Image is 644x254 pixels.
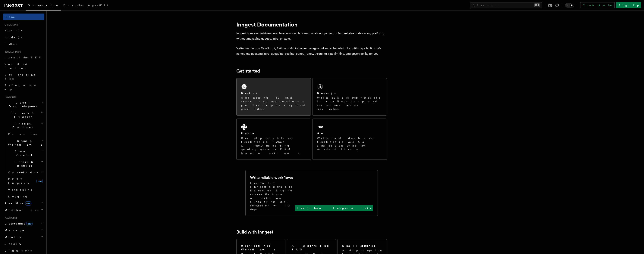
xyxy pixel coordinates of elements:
[241,132,255,135] h2: Python
[26,1,61,11] a: Documentation
[3,95,16,98] span: Features
[86,1,110,10] a: AgentKit
[7,138,44,148] button: Steps & Workflows
[8,133,47,136] span: Overview
[3,200,44,207] button: Realtimenew
[616,2,641,8] a: Sign Up
[3,234,44,240] button: Monitor
[297,206,371,210] p: Learn how Inngest works
[7,169,44,176] button: Cancellation
[236,119,311,160] a: PythonDevelop reliable step functions in Python without managing queueing systems or DAG based wo...
[3,208,39,212] span: Middleware
[3,34,44,41] a: Node.js
[36,179,43,183] span: new
[3,227,44,234] button: Manage
[250,175,293,180] h2: Write reliable workflows
[3,23,19,26] span: Quick start
[5,73,36,80] span: Leveraging Steps
[534,3,540,7] kbd: ⌘K
[5,84,37,91] span: Setting up your app
[241,91,257,95] h2: Next.js
[236,78,311,116] a: Next.jsAdd queueing, events, crons, and step functions to your Next app on any cloud provider.
[3,101,41,108] span: Local Development
[241,96,306,111] p: Add queueing, events, crons, and step functions to your Next app on any cloud provider.
[236,46,387,56] p: Write functions in TypeScript, Python or Go to power background and scheduled jobs, with steps bu...
[3,122,41,129] span: Inngest Functions
[241,136,306,155] p: Develop reliable step functions in Python without managing queueing systems or DAG based workflows.
[7,186,44,193] a: Versioning
[3,235,22,239] span: Monitor
[580,2,615,8] a: Contact sales
[3,82,44,92] a: Setting up your app
[7,171,39,174] span: Cancellation
[3,99,44,110] button: Local Development
[3,111,41,119] span: Events & Triggers
[8,188,33,191] span: Versioning
[3,110,44,120] button: Events & Triggers
[565,3,574,8] button: Toggle dark mode
[5,249,32,252] span: Limitations
[7,139,42,147] span: Steps & Workflows
[5,15,15,19] span: Home
[3,50,21,53] span: Inngest tour
[3,71,44,82] a: Leveraging Steps
[317,91,336,95] h2: Node.js
[3,61,44,71] a: Your first Functions
[236,31,387,41] p: Inngest is an event-driven durable execution platform that allows you to run fast, reliable code ...
[7,193,44,200] a: Logging
[317,132,324,135] h2: Go
[317,96,382,111] p: Write durable step functions in any Node.js app and run on servers or serverless.
[236,21,387,28] h1: Inngest Documentation
[3,201,31,205] span: Realtime
[25,201,31,206] span: new
[3,228,24,232] span: Manage
[26,222,33,226] span: new
[292,244,332,251] h2: AI Agents and RAG
[28,4,59,7] span: Documentation
[3,216,17,219] span: Platform
[342,244,376,248] h2: Email sequence
[3,247,44,254] a: Limitations
[7,160,41,168] span: Errors & Retries
[470,2,542,8] button: Search...⌘K
[312,78,387,116] a: Node.jsWrite durable step functions in any Node.js app and run on servers or serverless.
[236,68,260,74] a: Get started
[5,36,22,39] span: Node.js
[88,4,108,7] span: AgentKit
[8,178,29,184] span: REST Endpoints
[3,54,44,61] a: Install the SDK
[5,29,22,32] span: Next.js
[5,42,18,45] span: Python
[3,220,44,227] button: Deploymentnew
[7,159,44,169] button: Errors & Retries
[3,240,44,247] a: Security
[7,148,44,159] button: Flow Control
[3,207,44,213] button: Middleware
[5,56,43,59] span: Install the SDK
[3,14,44,20] a: Home
[241,244,281,251] h2: User-defined Workflows
[7,176,44,186] a: REST Endpointsnew
[63,4,83,7] span: Examples
[236,229,273,235] a: Build with Inngest
[3,27,44,34] a: Next.js
[8,195,28,198] span: Logging
[3,120,44,131] button: Inngest Functions
[5,242,21,245] span: Security
[7,150,41,157] span: Flow Control
[3,222,33,225] span: Deployment
[312,119,387,160] a: GoWrite fast, durable step functions in your Go application using the standard library.
[61,1,86,10] a: Examples
[295,205,373,211] a: Learn how Inngest works
[3,41,44,47] a: Python
[317,136,382,151] p: Write fast, durable step functions in your Go application using the standard library.
[3,131,44,200] div: Inngest Functions
[250,181,295,211] p: Learn how Inngest's Durable Execution Engine ensures that your workflow already run until complet...
[7,131,44,138] a: Overview
[5,63,27,70] span: Your first Functions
